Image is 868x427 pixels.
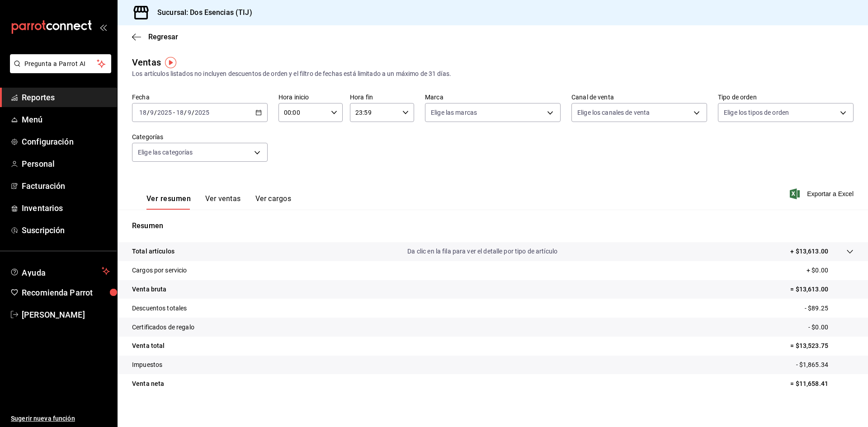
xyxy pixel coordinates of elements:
[132,247,175,256] p: Total artículos
[132,379,164,389] p: Venta neta
[157,109,172,116] input: ----
[154,109,157,116] span: /
[192,109,194,116] span: /
[22,266,98,277] span: Ayuda
[132,304,187,313] p: Descuentos totales
[22,158,110,170] span: Personal
[808,323,854,332] p: - $0.00
[22,136,110,148] span: Configuración
[22,180,110,192] span: Facturación
[790,341,854,351] p: = $13,523.75
[187,109,192,116] input: --
[577,108,650,117] span: Elige los canales de venta
[22,224,110,236] span: Suscripción
[147,109,150,116] span: /
[431,108,477,117] span: Elige las marcas
[176,109,184,116] input: --
[205,194,241,210] button: Ver ventas
[132,56,161,69] div: Ventas
[6,66,111,75] a: Pregunta a Parrot AI
[146,194,191,210] button: Ver resumen
[22,286,110,299] span: Recomienda Parrot
[184,109,187,116] span: /
[790,379,854,389] p: = $11,658.41
[24,59,97,69] span: Pregunta a Parrot AI
[805,304,854,313] p: - $89.25
[22,113,110,126] span: Menú
[278,94,343,100] label: Hora inicio
[792,188,854,199] button: Exportar a Excel
[790,247,828,256] p: + $13,613.00
[132,69,854,79] div: Los artículos listados no incluyen descuentos de orden y el filtro de fechas está limitado a un m...
[132,285,166,294] p: Venta bruta
[132,323,194,332] p: Certificados de regalo
[796,360,854,370] p: - $1,865.34
[148,33,178,41] span: Regresar
[807,266,854,275] p: + $0.00
[718,94,854,100] label: Tipo de orden
[790,285,854,294] p: = $13,613.00
[99,23,107,31] button: open_drawer_menu
[132,134,268,140] label: Categorías
[132,360,162,370] p: Impuestos
[150,7,252,18] h3: Sucursal: Dos Esencias (TIJ)
[10,54,111,73] button: Pregunta a Parrot AI
[132,341,165,351] p: Venta total
[571,94,707,100] label: Canal de venta
[165,57,176,68] img: Tooltip marker
[132,33,178,41] button: Regresar
[150,109,154,116] input: --
[132,266,187,275] p: Cargos por servicio
[138,148,193,157] span: Elige las categorías
[139,109,147,116] input: --
[724,108,789,117] span: Elige los tipos de orden
[255,194,292,210] button: Ver cargos
[194,109,210,116] input: ----
[22,91,110,103] span: Reportes
[173,109,175,116] span: -
[146,194,291,210] div: navigation tabs
[407,247,557,256] p: Da clic en la fila para ver el detalle por tipo de artículo
[350,94,414,100] label: Hora fin
[22,202,110,214] span: Inventarios
[425,94,561,100] label: Marca
[132,94,268,100] label: Fecha
[22,309,110,321] span: [PERSON_NAME]
[132,221,854,231] p: Resumen
[11,414,110,423] span: Sugerir nueva función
